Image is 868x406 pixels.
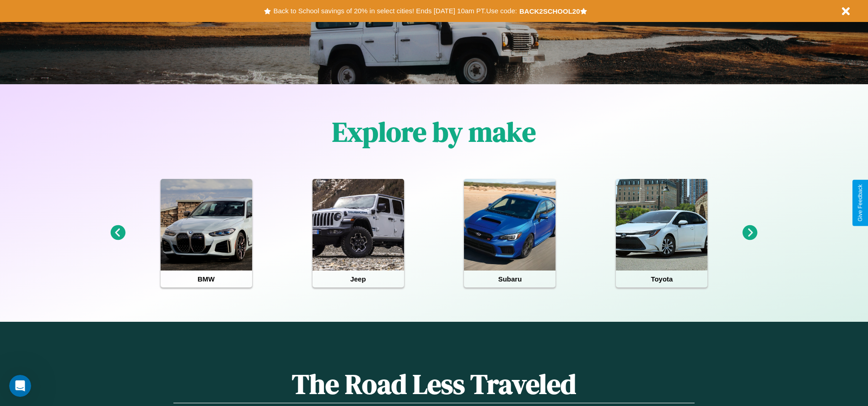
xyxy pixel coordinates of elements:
[857,184,863,222] div: Give Feedback
[9,375,31,397] iframe: Intercom live chat
[313,271,404,287] h4: Jeep
[519,7,580,15] b: BACK2SCHOOL20
[173,365,694,403] h1: The Road Less Traveled
[161,271,252,287] h4: BMW
[616,271,707,287] h4: Toyota
[271,5,519,17] button: Back to School savings of 20% in select cities! Ends [DATE] 10am PT.Use code:
[464,271,555,287] h4: Subaru
[332,113,536,151] h1: Explore by make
